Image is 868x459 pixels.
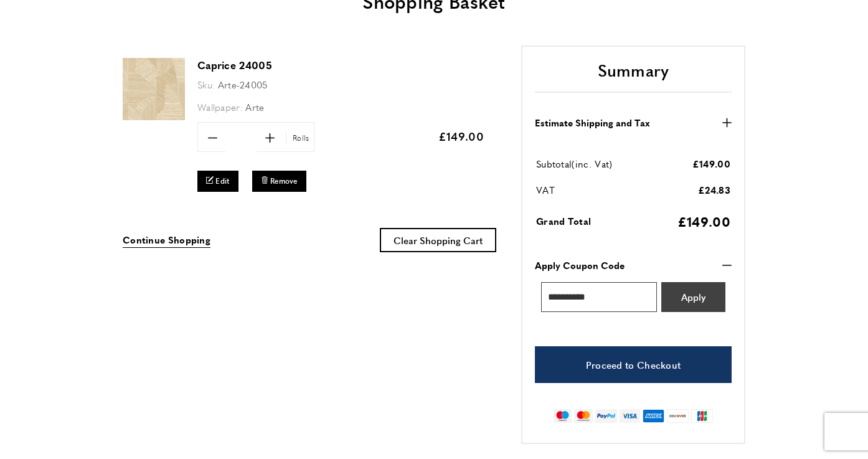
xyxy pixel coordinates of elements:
a: Caprice 24005 [197,58,272,72]
span: (inc. Vat) [572,157,612,170]
button: Estimate Shipping and Tax [535,115,732,130]
button: Clear Shopping Cart [380,228,496,252]
img: discover [667,409,689,423]
span: Edit [215,176,229,186]
span: Wallpaper: [197,100,243,113]
a: Continue Shopping [123,232,210,248]
span: £149.00 [692,157,730,170]
h2: Summary [535,59,732,93]
a: Proceed to Checkout [535,346,732,383]
button: Remove Caprice 24005 [252,171,306,191]
img: jcb [691,409,713,423]
span: Apply [681,292,705,301]
strong: Estimate Shipping and Tax [535,115,650,130]
span: Arte [245,100,264,113]
strong: Apply Coupon Code [535,258,625,273]
span: Rolls [286,132,313,144]
img: maestro [554,409,572,423]
img: visa [620,409,640,423]
span: £149.00 [677,212,730,230]
span: £149.00 [438,128,484,144]
span: Grand Total [536,214,591,227]
img: american-express [643,409,664,423]
img: paypal [595,409,617,423]
a: Caprice 24005 [123,111,185,122]
span: Clear Shopping Cart [394,234,483,247]
button: Apply [661,282,725,312]
span: VAT [536,183,555,196]
span: Remove [270,176,298,186]
a: Edit Caprice 24005 [197,171,238,191]
span: Arte-24005 [218,78,268,91]
span: Subtotal [536,157,572,170]
img: Caprice 24005 [123,58,185,120]
span: £24.83 [698,183,730,196]
span: Sku: [197,78,215,91]
span: Continue Shopping [123,233,210,246]
button: Apply Coupon Code [535,258,732,273]
img: mastercard [574,409,592,423]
